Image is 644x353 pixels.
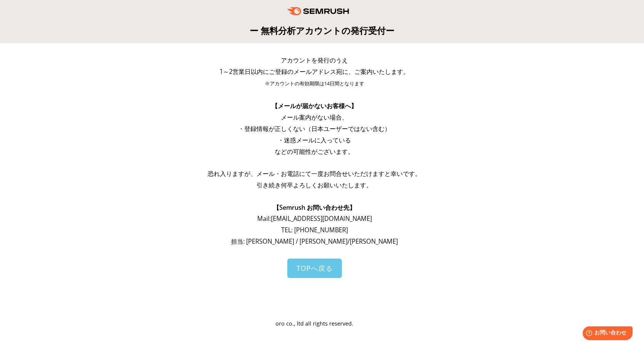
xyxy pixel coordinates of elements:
span: 【メールが届かないお客様へ】 [272,102,357,110]
span: 引き続き何卒よろしくお願いいたします。 [256,181,372,189]
span: ー 無料分析アカウントの発行受付ー [250,24,394,37]
span: oro co., ltd all rights reserved. [276,320,353,327]
iframe: Help widget launcher [576,323,636,345]
span: TOPへ戻る [296,264,333,273]
span: 恐れ入りますが、メール・お電話にて一度お問合せいただけますと幸いです。 [208,169,421,178]
span: ・迷惑メールに入っている [278,136,351,144]
span: ・登録情報が正しくない（日本ユーザーではない含む） [238,125,391,133]
span: Mail: [EMAIL_ADDRESS][DOMAIN_NAME] [257,214,372,223]
span: ※アカウントの有効期限は14日間となります [265,80,364,87]
span: 1～2営業日以内にご登録のメールアドレス宛に、ご案内いたします。 [219,67,409,76]
span: アカウントを発行のうえ [281,56,348,64]
span: 【Semrush お問い合わせ先】 [273,203,356,212]
span: などの可能性がございます。 [275,147,354,156]
span: メール案内がない場合、 [281,113,348,121]
span: 担当: [PERSON_NAME] / [PERSON_NAME]/[PERSON_NAME] [231,237,398,246]
a: TOPへ戻る [287,259,342,278]
span: TEL: [PHONE_NUMBER] [281,226,348,234]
